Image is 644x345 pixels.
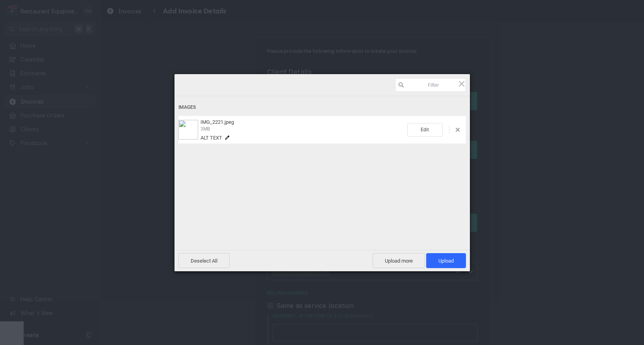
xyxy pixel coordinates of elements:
[438,258,454,264] span: Upload
[457,79,466,88] span: Click here or hit ESC to close picker
[200,126,210,132] span: 3MB
[426,253,466,268] span: Upload
[178,253,230,268] span: Deselect All
[395,78,466,92] input: Filter
[373,253,425,268] span: Upload more
[200,135,222,141] span: Alt text
[178,120,198,140] img: 28360575-6cac-446f-bb4d-a365e5b48dbb
[178,100,466,115] div: Images
[407,123,443,137] span: Edit
[198,119,407,141] div: IMG_2221.jpeg
[200,119,234,125] span: IMG_2221.jpeg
